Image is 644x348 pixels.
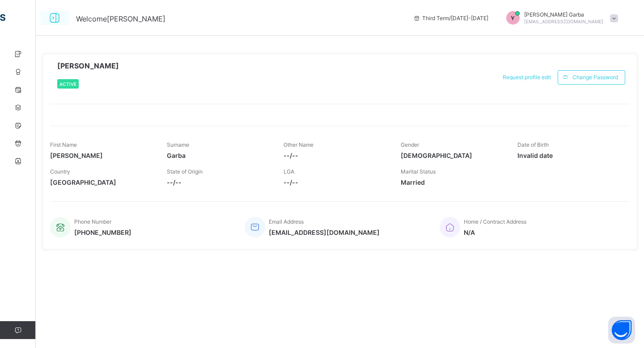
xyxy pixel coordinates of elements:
[401,178,504,186] span: Married
[284,152,387,159] span: --/--
[517,152,621,159] span: Invalid date
[50,168,70,175] span: Country
[401,168,436,175] span: Marital Status
[167,152,270,159] span: Garba
[74,218,111,225] span: Phone Number
[413,15,488,21] span: session/term information
[57,61,119,70] span: [PERSON_NAME]
[74,229,131,236] span: [PHONE_NUMBER]
[167,168,203,175] span: State of Origin
[524,19,603,24] span: [EMAIL_ADDRESS][DOMAIN_NAME]
[59,81,76,87] span: Active
[284,141,314,148] span: Other Name
[50,141,77,148] span: First Name
[524,11,603,18] span: [PERSON_NAME] Garba
[401,152,504,159] span: [DEMOGRAPHIC_DATA]
[167,141,189,148] span: Surname
[572,74,618,81] span: Change Password
[284,178,387,186] span: --/--
[269,218,304,225] span: Email Address
[76,14,165,23] span: Welcome [PERSON_NAME]
[503,74,551,81] span: Request profile edit
[497,11,623,25] div: Yusuf Garba
[269,229,380,236] span: [EMAIL_ADDRESS][DOMAIN_NAME]
[401,141,419,148] span: Gender
[167,178,270,186] span: --/--
[284,168,294,175] span: LGA
[464,218,526,225] span: Home / Contract Address
[517,141,549,148] span: Date of Birth
[511,15,515,21] span: Y
[50,152,153,159] span: [PERSON_NAME]
[608,317,635,344] button: Open asap
[464,229,526,236] span: N/A
[50,178,153,186] span: [GEOGRAPHIC_DATA]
